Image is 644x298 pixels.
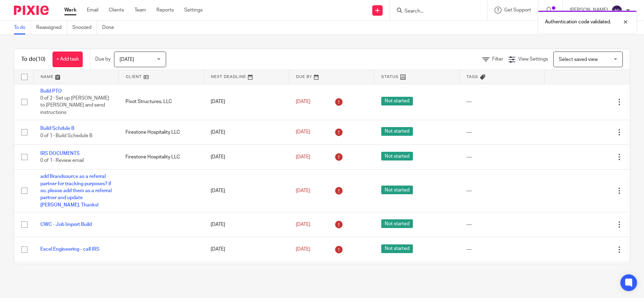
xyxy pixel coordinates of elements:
[381,152,413,160] span: Not started
[204,170,289,212] td: [DATE]
[119,84,204,120] td: Pivot Structures, LLC
[296,130,310,135] span: [DATE]
[466,75,478,79] span: Tags
[466,98,538,105] div: ---
[204,212,289,237] td: [DATE]
[296,155,310,159] span: [DATE]
[466,187,538,194] div: ---
[466,129,538,136] div: ---
[40,126,74,131] a: Build Schdule B
[559,57,598,62] span: Select saved view
[14,21,31,34] a: To do
[466,221,538,228] div: ---
[40,96,109,115] span: 0 of 2 · Set up [PERSON_NAME] to [PERSON_NAME] and send instructions
[545,18,611,25] p: Authentication code validated.
[156,7,174,14] a: Reports
[204,84,289,120] td: [DATE]
[611,5,622,16] img: svg%3E
[52,52,83,67] a: + Add task
[204,237,289,262] td: [DATE]
[119,144,204,169] td: Firestone Hospitality LLC
[381,219,413,228] span: Not started
[72,21,97,34] a: Snoozed
[204,144,289,169] td: [DATE]
[36,21,67,34] a: Reassigned
[102,21,119,34] a: Done
[296,99,310,104] span: [DATE]
[40,89,62,94] a: Build PTO
[518,57,548,62] span: View Settings
[36,56,46,62] span: (10)
[296,188,310,193] span: [DATE]
[119,120,204,144] td: Firestone Hospitality LLC
[95,56,111,63] p: Due by
[40,247,99,252] a: Excel Engineering - call IRS
[296,222,310,227] span: [DATE]
[40,222,92,227] a: CWC - Job Import Build
[381,186,413,194] span: Not started
[204,262,289,287] td: [DATE]
[492,57,503,62] span: Filter
[120,57,134,62] span: [DATE]
[109,7,124,14] a: Clients
[40,174,112,207] a: add Brandsource as a referral partner for tracking purposes? if so, please add them as a referral...
[204,120,289,144] td: [DATE]
[184,7,203,14] a: Settings
[87,7,98,14] a: Email
[134,7,146,14] a: Team
[296,247,310,252] span: [DATE]
[381,97,413,105] span: Not started
[381,127,413,136] span: Not started
[14,6,49,15] img: Pixie
[21,56,46,63] h1: To do
[466,154,538,160] div: ---
[40,151,80,156] a: IRS DOCUMENTS
[381,244,413,253] span: Not started
[40,158,84,163] span: 0 of 1 · Review email
[40,133,92,138] span: 0 of 1 · Build Schedule B
[64,7,76,14] a: Work
[466,246,538,253] div: ---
